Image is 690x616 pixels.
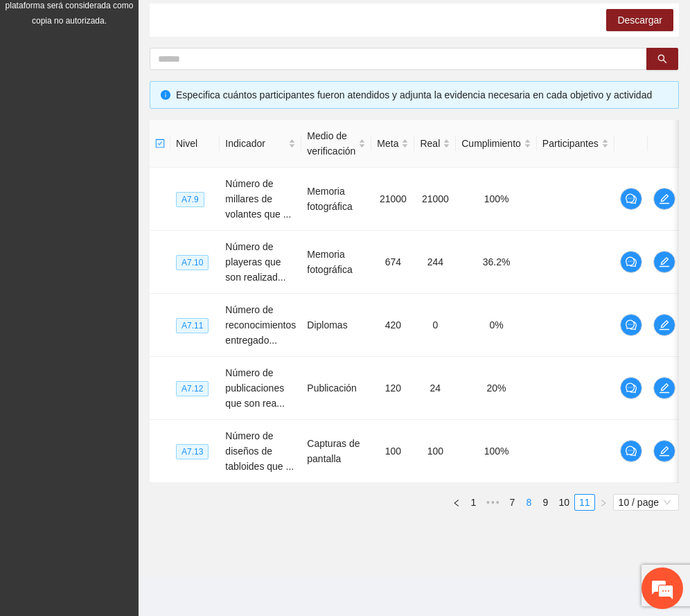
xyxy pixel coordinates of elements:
[653,314,675,336] button: edit
[620,440,642,462] button: comment
[542,136,599,151] span: Participantes
[654,256,675,267] span: edit
[520,494,537,511] li: 8
[481,494,504,511] span: •••
[653,251,675,273] button: edit
[456,357,537,420] td: 20%
[595,494,612,511] button: right
[225,136,285,151] span: Indicador
[456,120,537,168] th: Cumplimiento
[620,188,642,210] button: comment
[504,494,520,511] li: 7
[456,294,537,357] td: 0%
[456,231,537,294] td: 36.2%
[456,168,537,231] td: 100%
[225,367,285,409] span: Número de publicaciones que son rea...
[170,120,220,168] th: Nivel
[176,255,209,270] span: A7.10
[575,495,594,510] a: 11
[537,494,554,511] li: 9
[80,185,191,325] span: Estamos en línea.
[371,420,414,483] td: 100
[654,193,675,204] span: edit
[227,7,260,40] div: Minimizar ventana de chat en vivo
[301,294,371,357] td: Diplomas
[161,90,170,100] span: info-circle
[613,494,679,511] div: Page Size
[452,499,461,507] span: left
[653,377,675,399] button: edit
[521,495,536,510] a: 8
[414,120,456,168] th: Real
[646,48,678,70] button: search
[414,420,456,483] td: 100
[414,168,456,231] td: 21000
[371,168,414,231] td: 21000
[620,377,642,399] button: comment
[301,120,371,168] th: Medio de verificación
[301,420,371,483] td: Capturas de pantalla
[654,382,675,394] span: edit
[377,136,398,151] span: Meta
[225,304,296,346] span: Número de reconocimientos entregado...
[371,231,414,294] td: 674
[155,139,165,148] span: check-square
[176,381,209,396] span: A7.12
[617,12,662,28] span: Descargar
[654,446,675,457] span: edit
[606,9,673,31] button: Descargar
[574,494,595,511] li: 11
[466,495,481,510] a: 1
[554,495,574,510] a: 10
[414,294,456,357] td: 0
[7,378,264,427] textarea: Escriba su mensaje y pulse “Intro”
[414,231,456,294] td: 244
[481,494,504,511] li: Previous 5 Pages
[461,136,521,151] span: Cumplimiento
[504,495,520,510] a: 7
[307,128,355,159] span: Medio de verificación
[225,241,285,283] span: Número de playeras que son realizad...
[176,192,204,207] span: A7.9
[371,294,414,357] td: 420
[176,444,209,459] span: A7.13
[599,499,608,507] span: right
[176,87,668,103] div: Especifica cuántos participantes fueron atendidos y adjunta la evidencia necesaria en cada objeti...
[176,318,209,333] span: A7.11
[654,319,675,331] span: edit
[220,120,301,168] th: Indicador
[537,120,614,168] th: Participantes
[448,494,465,511] button: left
[653,440,675,462] button: edit
[301,231,371,294] td: Memoria fotográfica
[371,357,414,420] td: 120
[420,136,440,151] span: Real
[595,494,612,511] li: Next Page
[371,120,414,168] th: Meta
[538,495,553,510] a: 9
[657,54,667,65] span: search
[301,357,371,420] td: Publicación
[653,188,675,210] button: edit
[301,168,371,231] td: Memoria fotográfica
[465,494,481,511] li: 1
[225,178,291,220] span: Número de millares de volantes que ...
[554,494,574,511] li: 10
[456,420,537,483] td: 100%
[620,251,642,273] button: comment
[225,430,294,472] span: Número de diseños de tabloides que ...
[414,357,456,420] td: 24
[448,494,465,511] li: Previous Page
[620,314,642,336] button: comment
[619,495,673,510] span: 10 / page
[72,71,233,89] div: Chatee con nosotros ahora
